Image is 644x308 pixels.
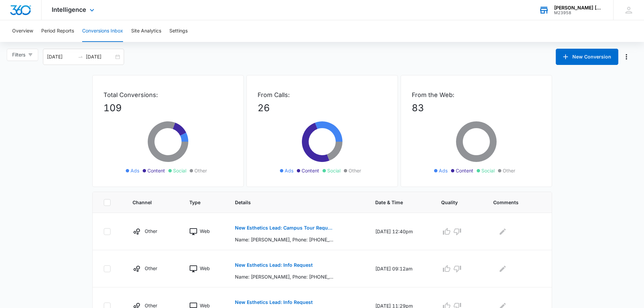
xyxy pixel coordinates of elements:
[497,226,508,237] button: Edit Comments
[12,51,25,58] span: Filters
[285,167,293,174] span: Ads
[103,101,233,115] p: 109
[145,265,157,272] p: Other
[235,300,313,305] p: New Esthetics Lead: Info Request
[493,199,531,206] span: Comments
[78,54,83,60] span: to
[235,236,333,243] p: Name: [PERSON_NAME], Phone: [PHONE_NUMBER], Email: [EMAIL_ADDRESS][DOMAIN_NAME] (mailto:[EMAIL_AD...
[147,167,165,174] span: Content
[367,213,433,250] td: [DATE] 12:40pm
[554,5,603,10] div: account name
[235,220,333,236] button: New Esthetics Lead: Campus Tour Request
[173,167,186,174] span: Social
[7,49,38,61] button: Filters
[235,199,349,206] span: Details
[497,263,508,274] button: Edit Comments
[439,167,448,174] span: Ads
[103,90,233,99] p: Total Conversions:
[78,54,83,60] span: swap-right
[12,20,33,42] button: Overview
[441,199,467,206] span: Quality
[41,20,74,42] button: Period Reports
[235,263,313,267] p: New Esthetics Lead: Info Request
[503,167,515,174] span: Other
[235,226,333,230] p: New Esthetics Lead: Campus Tour Request
[456,167,473,174] span: Content
[235,273,333,280] p: Name: [PERSON_NAME], Phone: [PHONE_NUMBER], Email: [EMAIL_ADDRESS][DOMAIN_NAME] (mailto:[EMAIL_AD...
[47,53,75,61] input: Start date
[200,265,210,272] p: Web
[145,228,157,235] p: Other
[82,20,123,42] button: Conversions Inbox
[349,167,361,174] span: Other
[200,228,210,235] p: Web
[86,53,114,61] input: End date
[412,101,541,115] p: 83
[258,101,387,115] p: 26
[367,250,433,287] td: [DATE] 09:12am
[130,167,139,174] span: Ads
[327,167,340,174] span: Social
[235,257,313,273] button: New Esthetics Lead: Info Request
[375,199,415,206] span: Date & Time
[52,6,86,13] span: Intelligence
[169,20,188,42] button: Settings
[556,49,618,65] button: New Conversion
[481,167,495,174] span: Social
[189,199,209,206] span: Type
[412,90,541,99] p: From the Web:
[194,167,207,174] span: Other
[554,10,603,15] div: account id
[133,199,163,206] span: Channel
[131,20,161,42] button: Site Analytics
[302,167,319,174] span: Content
[258,90,387,99] p: From Calls:
[621,51,632,62] button: Manage Numbers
